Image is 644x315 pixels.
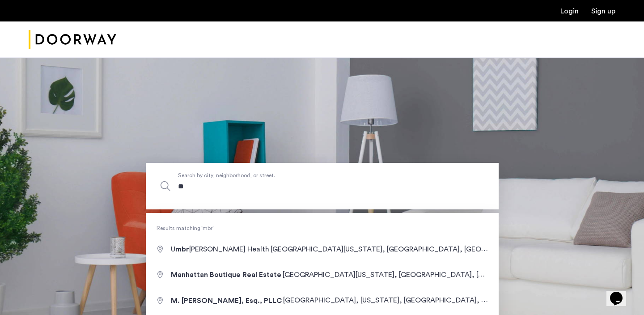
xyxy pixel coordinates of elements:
iframe: chat widget [606,279,635,306]
span: Manhattan Boutique Real Estate [171,271,281,278]
span: [GEOGRAPHIC_DATA][US_STATE], [GEOGRAPHIC_DATA], [GEOGRAPHIC_DATA] [283,271,549,278]
span: Search by city, neighborhood, or street. [178,171,425,180]
a: Login [560,8,579,15]
span: Results matching [146,224,499,233]
span: [GEOGRAPHIC_DATA][US_STATE], [GEOGRAPHIC_DATA], [GEOGRAPHIC_DATA] [271,245,537,253]
span: M. [PERSON_NAME], Esq., PLLC [171,297,282,304]
a: Cazamio Logo [29,23,116,56]
a: Registration [591,8,615,15]
img: logo [29,23,116,56]
span: mbr [175,246,189,253]
span: [GEOGRAPHIC_DATA], [US_STATE], [GEOGRAPHIC_DATA], [GEOGRAPHIC_DATA] [283,296,554,304]
input: Apartment Search [146,163,499,209]
q: mbr [200,226,215,231]
span: U [PERSON_NAME] Health [171,246,271,253]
